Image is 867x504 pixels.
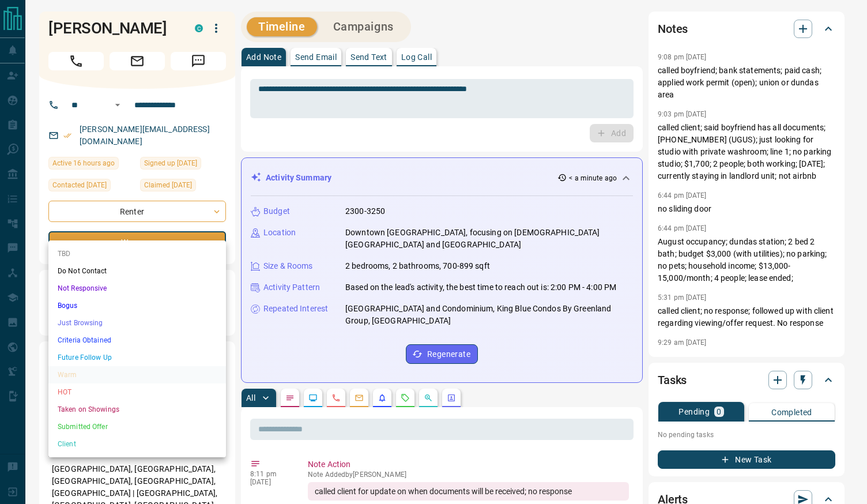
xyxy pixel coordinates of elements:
li: Submitted Offer [48,418,226,435]
li: Bogus [48,297,226,314]
li: Not Responsive [48,280,226,297]
li: TBD [48,245,226,262]
li: HOT [48,383,226,401]
li: Future Follow Up [48,349,226,366]
li: Do Not Contact [48,262,226,280]
li: Criteria Obtained [48,332,226,349]
li: Client [48,435,226,453]
li: Taken on Showings [48,401,226,418]
li: Just Browsing [48,314,226,332]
